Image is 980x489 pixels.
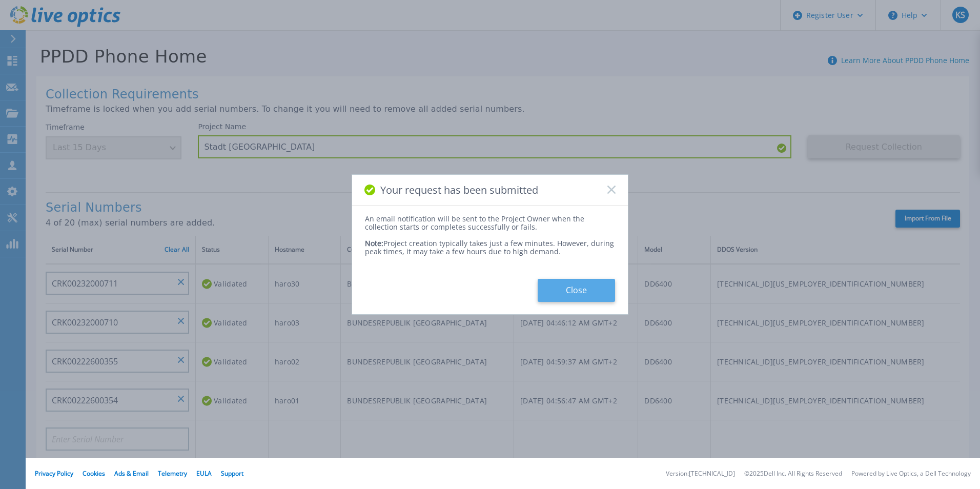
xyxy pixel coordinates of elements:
[196,469,212,478] a: EULA
[158,469,187,478] a: Telemetry
[35,469,73,478] a: Privacy Policy
[114,469,149,478] a: Ads & Email
[744,471,842,477] li: © 2025 Dell Inc. All Rights Reserved
[221,469,243,478] a: Support
[851,471,971,477] li: Powered by Live Optics, a Dell Technology
[365,215,615,231] div: An email notification will be sent to the Project Owner when the collection starts or completes s...
[538,279,615,302] button: Close
[365,231,615,256] div: Project creation typically takes just a few minutes. However, during peak times, it may take a fe...
[666,471,735,477] li: Version: [TECHNICAL_ID]
[365,238,383,248] span: Note:
[83,469,105,478] a: Cookies
[380,184,538,196] span: Your request has been submitted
